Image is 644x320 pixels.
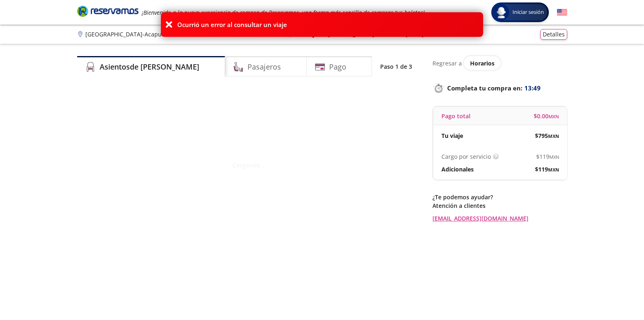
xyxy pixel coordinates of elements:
[432,193,567,201] p: ¿Te podemos ayudar?
[260,160,262,169] span: .
[232,160,265,169] em: Cargando
[432,201,567,210] p: Atención a clientes
[534,112,559,120] span: $ 0.00
[536,152,559,161] span: $ 119
[441,131,463,140] p: Tu viaje
[77,5,138,20] a: Brand Logo
[524,83,541,93] span: 13:49
[432,59,462,68] p: Regresar a
[77,5,138,17] i: Brand Logo
[509,8,547,16] span: Iniciar sesión
[177,20,287,29] p: Ocurrió un error al consultar un viaje
[432,82,567,94] p: Completa tu compra en :
[432,214,567,223] a: [EMAIL_ADDRESS][DOMAIN_NAME]
[329,61,346,72] h4: Pago
[548,167,559,173] small: MXN
[535,131,559,140] span: $ 795
[549,154,559,160] small: MXN
[548,133,559,139] small: MXN
[535,165,559,174] span: $ 119
[432,56,567,70] div: Regresar a ver horarios
[142,9,425,16] em: ¡Bienvenido a la nueva experiencia de compra de Reservamos, una forma más sencilla de comprar tus...
[247,61,281,72] h4: Pasajeros
[380,62,412,71] p: Paso 1 de 3
[263,160,265,169] span: .
[100,61,199,72] h4: Asientos de [PERSON_NAME]
[557,7,567,18] button: English
[441,152,491,161] p: Cargo por servicio
[470,59,495,67] span: Horarios
[441,112,470,120] p: Pago total
[548,113,559,119] small: MXN
[441,165,474,174] p: Adicionales
[262,160,263,169] span: .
